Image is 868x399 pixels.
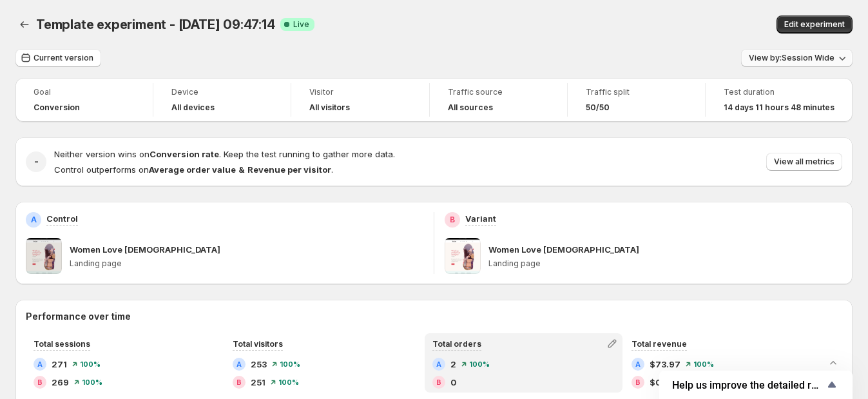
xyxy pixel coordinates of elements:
[54,149,395,159] span: Neither version wins on . Keep the test running to gather more data.
[34,86,135,114] a: GoalConversion
[650,358,680,371] span: $73.97
[749,53,834,63] span: View by: Session Wide
[46,212,78,225] p: Control
[586,87,687,97] span: Traffic split
[445,238,481,274] img: Women Love Jesus
[54,164,333,175] span: Control outperforms on .
[236,360,242,368] h2: A
[450,358,456,371] span: 2
[31,215,37,225] h2: A
[724,86,834,114] a: Test duration14 days 11 hours 48 minutes
[15,15,34,34] button: Back
[251,376,265,389] span: 251
[672,379,824,391] span: Help us improve the detailed report for A/B campaigns
[15,49,101,67] button: Current version
[436,360,441,368] h2: A
[488,243,639,256] p: Women Love [DEMOGRAPHIC_DATA]
[80,360,101,368] span: 100 %
[465,212,496,225] p: Variant
[635,378,641,386] h2: B
[586,86,687,114] a: Traffic split50/50
[247,164,331,175] strong: Revenue per visitor
[251,358,267,371] span: 253
[70,243,220,256] p: Women Love [DEMOGRAPHIC_DATA]
[82,378,102,386] span: 100 %
[450,215,455,225] h2: B
[37,360,43,368] h2: A
[36,17,275,32] span: Template experiment - [DATE] 09:47:14
[309,86,410,114] a: VisitorAll visitors
[34,53,93,63] span: Current version
[824,354,842,372] button: Collapse chart
[26,238,62,274] img: Women Love Jesus
[34,102,80,113] span: Conversion
[488,258,842,269] p: Landing page
[171,102,215,113] h4: All devices
[52,358,67,371] span: 271
[293,19,309,30] span: Live
[776,15,853,34] button: Edit experiment
[432,339,481,349] span: Total orders
[37,378,43,386] h2: B
[52,376,69,389] span: 269
[238,164,245,175] strong: &
[774,157,834,167] span: View all metrics
[784,19,845,30] span: Edit experiment
[450,376,456,389] span: 0
[632,339,687,349] span: Total revenue
[672,377,840,393] button: Show survey - Help us improve the detailed report for A/B campaigns
[766,153,842,171] button: View all metrics
[586,102,610,113] span: 50/50
[448,87,549,97] span: Traffic source
[309,102,350,113] h4: All visitors
[171,86,273,114] a: DeviceAll devices
[26,310,842,323] h2: Performance over time
[724,102,834,113] span: 14 days 11 hours 48 minutes
[280,360,300,368] span: 100 %
[635,360,641,368] h2: A
[278,378,299,386] span: 100 %
[34,87,135,97] span: Goal
[34,155,39,168] h2: -
[70,258,423,269] p: Landing page
[233,339,283,349] span: Total visitors
[34,339,90,349] span: Total sessions
[149,164,236,175] strong: Average order value
[724,87,834,97] span: Test duration
[149,149,219,159] strong: Conversion rate
[469,360,490,368] span: 100 %
[650,376,675,389] span: $0.00
[171,87,273,97] span: Device
[741,49,853,67] button: View by:Session Wide
[236,378,242,386] h2: B
[693,360,714,368] span: 100 %
[436,378,441,386] h2: B
[309,87,410,97] span: Visitor
[448,102,493,113] h4: All sources
[448,86,549,114] a: Traffic sourceAll sources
